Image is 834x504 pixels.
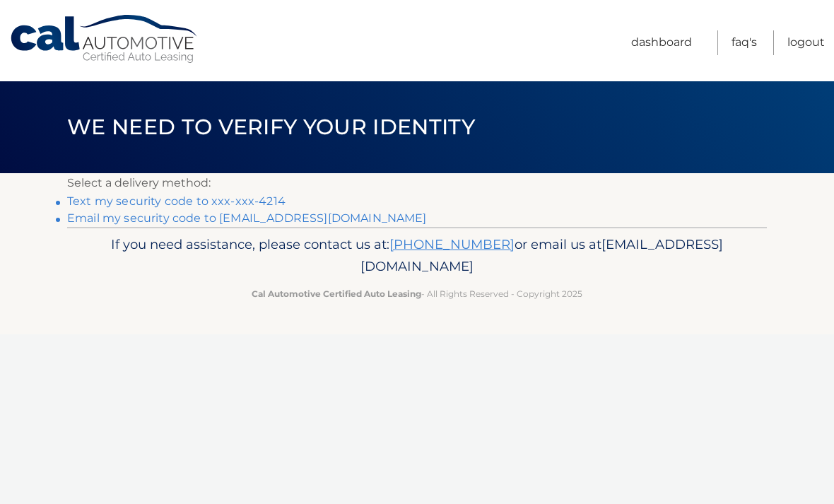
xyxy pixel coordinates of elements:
[67,194,286,208] a: Text my security code to xxx-xxx-4214
[389,236,515,252] a: [PHONE_NUMBER]
[67,173,767,193] p: Select a delivery method:
[76,286,758,301] p: - All Rights Reserved - Copyright 2025
[9,14,200,64] a: Cal Automotive
[76,233,758,279] p: If you need assistance, please contact us at: or email us at
[631,30,692,55] a: Dashboard
[732,30,757,55] a: FAQ's
[787,30,825,55] a: Logout
[67,211,427,225] a: Email my security code to [EMAIL_ADDRESS][DOMAIN_NAME]
[67,114,475,140] span: We need to verify your identity
[252,288,421,299] strong: Cal Automotive Certified Auto Leasing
